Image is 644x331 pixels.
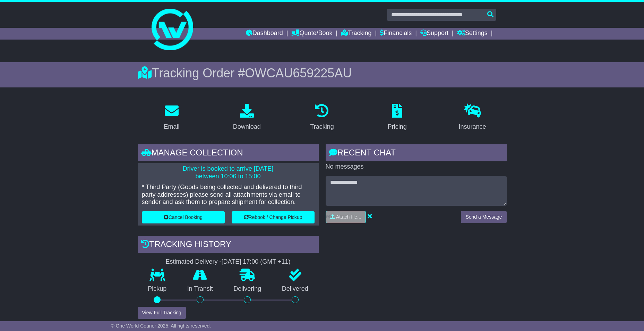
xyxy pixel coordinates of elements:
p: In Transit [177,285,223,293]
a: Download [229,101,265,134]
div: Estimated Delivery - [138,258,319,266]
div: Manage collection [138,144,319,163]
div: Email [164,122,179,131]
div: Insurance [459,122,486,131]
p: Delivering [223,285,272,293]
div: Tracking history [138,236,319,255]
a: Email [159,101,184,134]
a: Tracking [306,101,338,134]
div: Tracking [310,122,334,131]
div: Tracking Order # [138,66,507,80]
a: Settings [457,28,488,40]
div: Download [233,122,261,131]
div: RECENT CHAT [326,144,507,163]
button: View Full Tracking [138,307,186,319]
p: Pickup [138,285,177,293]
a: Support [420,28,448,40]
p: Delivered [272,285,319,293]
p: Driver is booked to arrive [DATE] between 10:06 to 15:00 [142,165,315,180]
a: Dashboard [246,28,283,40]
p: * Third Party (Goods being collected and delivered to third party addresses) please send all atta... [142,184,315,206]
a: Insurance [454,101,491,134]
button: Rebook / Change Pickup [232,211,315,223]
a: Pricing [383,101,411,134]
div: Pricing [388,122,407,131]
span: OWCAU659225AU [245,66,352,80]
p: No messages [326,163,507,171]
div: [DATE] 17:00 (GMT +11) [222,258,291,266]
a: Quote/Book [291,28,332,40]
a: Tracking [341,28,371,40]
button: Cancel Booking [142,211,225,223]
a: Financials [380,28,412,40]
span: © One World Courier 2025. All rights reserved. [111,323,211,329]
button: Send a Message [461,211,506,223]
